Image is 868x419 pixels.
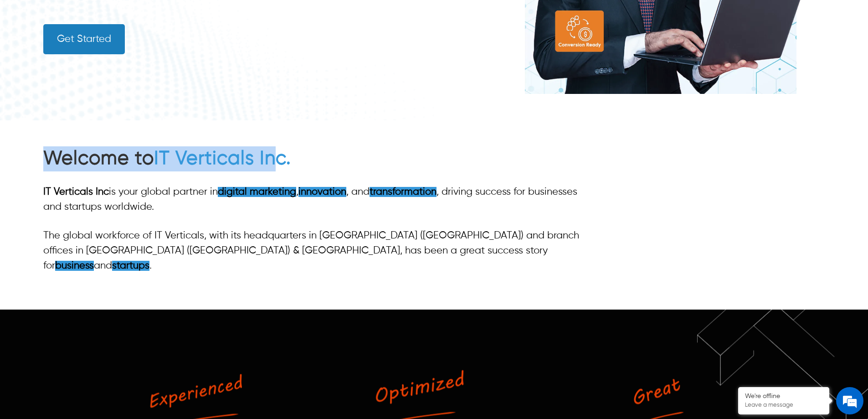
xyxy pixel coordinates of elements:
p: The global workforce of IT Verticals, with its headquarters in [GEOGRAPHIC_DATA] ([GEOGRAPHIC_DAT... [43,228,590,274]
textarea: Type your message and click 'Submit' [5,249,174,281]
img: salesiqlogo_leal7QplfZFryJ6FIlVepeu7OftD7mt8q6exU6-34PB8prfIgodN67KcxXM9Y7JQ_.png [63,239,69,245]
div: Leave a message [47,51,153,63]
a: business [55,261,94,271]
p: Leave a message [745,402,822,409]
a: startups [112,261,149,271]
a: Get Started [43,24,125,54]
img: logo_Zg8I0qSkbAqR2WFHt3p6CTuqpyXMFPubPcD2OT02zFN43Cy9FUNNG3NEPhM_Q1qe_.png [15,55,38,60]
em: Submit [134,281,165,293]
em: Driven by SalesIQ [72,239,116,245]
a: IT Verticals Inc. [154,149,291,168]
a: transformation [370,187,437,197]
div: We're offline [745,393,822,400]
a: digital marketing [218,187,296,197]
span: We are offline. Please leave us a message. [19,115,159,207]
h2: Welcome to [43,146,590,171]
div: Minimize live chat window [149,5,171,26]
p: is your global partner in , , and , driving success for businesses and startups worldwide. [43,185,590,215]
a: IT Verticals Inc [43,187,109,197]
a: innovation [298,187,346,197]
